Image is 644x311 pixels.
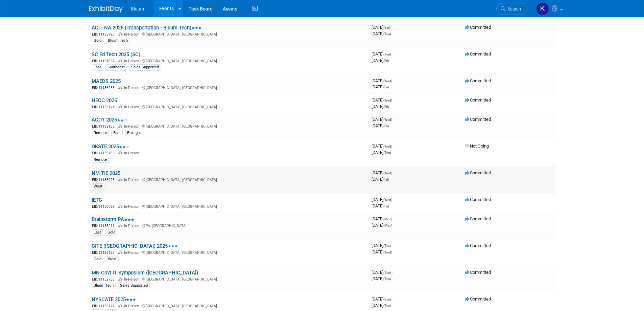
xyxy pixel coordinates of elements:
span: Committed [465,216,491,221]
span: Committed [465,97,491,103]
div: Southeast [105,64,127,70]
a: ACOT 2025 [92,117,127,123]
div: Boxlight [125,130,143,136]
span: - [391,25,392,30]
a: MN Govt IT Symposium ([GEOGRAPHIC_DATA]) [92,270,198,276]
span: [DATE] [372,249,392,254]
div: [GEOGRAPHIC_DATA], [GEOGRAPHIC_DATA] [92,276,366,282]
img: In-Person Event [118,151,122,154]
img: In-Person Event [118,277,122,281]
span: [DATE] [372,150,391,155]
span: In-Person [124,151,141,155]
span: In-Person [124,224,141,228]
div: Gold [105,229,117,236]
span: In-Person [124,277,141,282]
span: (Wed) [383,98,392,102]
div: Gold [92,256,103,262]
span: (Tue) [383,304,391,308]
a: Brainstorm PA [92,216,134,222]
img: In-Person Event [118,86,122,89]
span: In-Person [124,204,141,209]
span: [DATE] [372,31,391,36]
span: (Wed) [383,250,392,254]
span: [DATE] [372,143,394,149]
span: [DATE] [372,296,393,302]
span: (Fri) [383,178,389,181]
span: Committed [465,243,491,248]
span: EID: 11139183 [92,125,117,128]
div: Gold [92,38,103,44]
img: ExhibitDay [89,6,123,13]
span: EID: 11135995 [92,178,117,182]
span: In-Person [124,124,141,129]
div: Bluum Tech [106,38,130,44]
img: Kellie Noller [536,2,549,15]
span: (Sun) [383,297,391,301]
span: Search [505,6,521,12]
span: - [393,78,394,83]
span: EID: 11136125 [92,251,117,254]
div: [GEOGRAPHIC_DATA], [GEOGRAPHIC_DATA] [92,203,366,209]
div: West [106,256,119,262]
a: SC Ed Tech 2025 (SC) [92,51,140,58]
span: EID: 11136121 [92,105,117,109]
div: Remote [92,157,109,163]
span: In-Person [124,59,141,63]
span: (Fri) [383,59,389,63]
span: [DATE] [372,51,393,57]
span: In-Person [124,304,141,308]
span: (Fri) [383,204,389,208]
span: In-Person [124,105,141,109]
span: - [392,296,393,302]
span: - [393,97,394,103]
div: East [92,64,103,70]
span: EID: 11136796 [92,32,117,36]
a: IETC [92,197,102,203]
span: Committed [465,270,491,275]
span: Committed [465,117,491,122]
span: - [392,243,393,248]
span: (Fri) [383,105,389,109]
span: EID: 11150038 [92,205,117,208]
span: (Tue) [383,244,391,248]
span: [DATE] [372,197,394,202]
span: [DATE] [372,123,389,128]
div: [GEOGRAPHIC_DATA], [GEOGRAPHIC_DATA] [92,123,366,129]
span: (Wed) [383,118,392,121]
span: Not Going [465,143,489,149]
span: (Fri) [383,124,389,128]
img: In-Person Event [118,124,122,128]
span: Bluum [131,6,144,12]
div: [GEOGRAPHIC_DATA], [GEOGRAPHIC_DATA] [92,249,366,255]
div: [GEOGRAPHIC_DATA], [GEOGRAPHIC_DATA] [92,85,366,90]
span: In-Person [124,86,141,90]
div: East [111,130,123,136]
span: - [393,197,394,202]
span: Committed [465,197,491,202]
span: [DATE] [372,25,392,30]
a: NM TIE 2025 [92,170,120,176]
div: [GEOGRAPHIC_DATA], [GEOGRAPHIC_DATA] [92,177,366,182]
img: In-Person Event [118,304,122,307]
span: - [393,117,394,122]
span: In-Person [124,32,141,37]
div: [GEOGRAPHIC_DATA], [GEOGRAPHIC_DATA] [92,31,366,37]
span: - [393,216,394,221]
span: (Mon) [383,224,392,227]
span: (Wed) [383,79,392,83]
span: EID: 11136055 [92,86,117,90]
img: In-Person Event [118,250,122,254]
span: [DATE] [372,104,389,109]
img: In-Person Event [118,204,122,208]
a: OKSTE 2025 [92,143,129,150]
span: - [393,143,394,149]
span: EID: 11151057 [92,59,117,63]
span: (Sat) [383,26,390,29]
span: (Thu) [383,151,391,155]
span: [DATE] [372,223,392,228]
span: [DATE] [372,58,389,63]
span: [DATE] [372,78,394,83]
span: In-Person [124,250,141,255]
span: EID: 11152738 [92,277,117,281]
span: [DATE] [372,276,391,281]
